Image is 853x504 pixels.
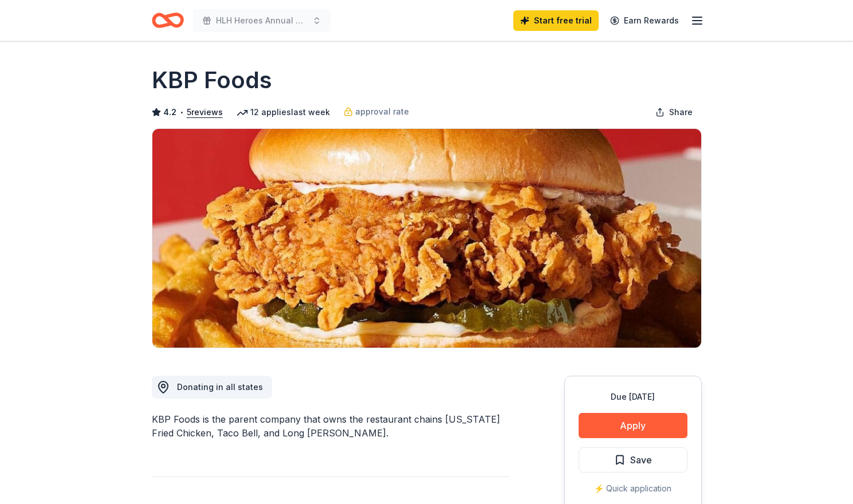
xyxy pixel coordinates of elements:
span: approval rate [355,105,409,119]
button: Save [579,447,687,472]
span: Share [669,105,693,119]
div: 12 applies last week [237,105,330,119]
a: approval rate [344,105,409,119]
a: Start free trial [513,10,599,31]
div: ⚡️ Quick application [579,482,687,495]
button: HLH Heroes Annual Trivia Night [193,9,331,32]
img: Image for KBP Foods [152,129,701,348]
button: Share [646,101,702,124]
button: 5reviews [187,105,223,119]
a: Earn Rewards [603,10,686,31]
span: • [179,108,183,117]
span: Donating in all states [177,382,263,392]
span: 4.2 [163,105,176,119]
h1: KBP Foods [152,64,272,96]
a: Home [152,7,184,34]
div: KBP Foods is the parent company that owns the restaurant chains [US_STATE] Fried Chicken, Taco Be... [152,412,509,440]
span: HLH Heroes Annual Trivia Night [216,14,308,27]
div: Due [DATE] [579,390,687,404]
span: Save [630,452,652,467]
button: Apply [579,413,687,438]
